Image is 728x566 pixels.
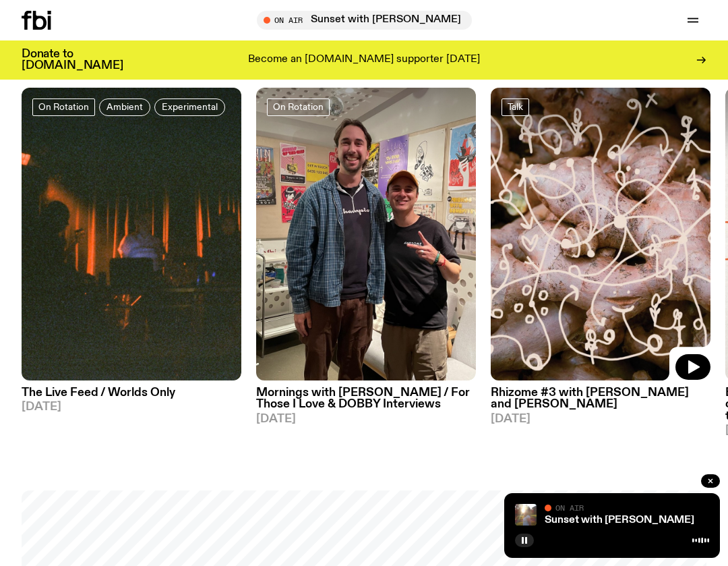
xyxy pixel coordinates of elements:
span: Experimental [162,102,218,112]
a: Ambient [99,98,150,116]
span: [DATE] [491,414,710,425]
h3: Mornings with [PERSON_NAME] / For Those I Love & DOBBY Interviews [256,387,476,410]
button: On AirSunset with [PERSON_NAME] [257,11,472,30]
a: The Live Feed / Worlds Only[DATE] [22,380,241,413]
p: Become an [DOMAIN_NAME] supporter [DATE] [248,54,480,66]
img: A grainy film image of shadowy band figures on stage, with red light behind them [22,88,241,381]
a: Experimental [154,98,225,116]
span: On Air [555,503,584,512]
h3: Donate to [DOMAIN_NAME] [22,49,123,72]
span: On Rotation [38,102,89,112]
span: Talk [508,102,523,112]
span: Ambient [107,102,143,112]
a: On Rotation [267,98,330,116]
a: Mornings with [PERSON_NAME] / For Those I Love & DOBBY Interviews[DATE] [256,380,476,424]
h3: Rhizome #3 with [PERSON_NAME] and [PERSON_NAME] [491,387,710,410]
h3: The Live Feed / Worlds Only [22,387,241,399]
span: [DATE] [22,401,241,413]
a: Sunset with [PERSON_NAME] [545,515,694,526]
a: On Rotation [32,98,95,116]
a: Rhizome #3 with [PERSON_NAME] and [PERSON_NAME][DATE] [491,380,710,424]
img: DOBBY and Ben in the fbi.radio studio, standing in front of some tour posters [256,88,476,381]
span: On Rotation [273,102,324,112]
span: [DATE] [256,414,476,425]
a: Talk [502,98,529,116]
img: A close up picture of a bunch of ginger roots. Yellow squiggles with arrows, hearts and dots are ... [491,88,710,381]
